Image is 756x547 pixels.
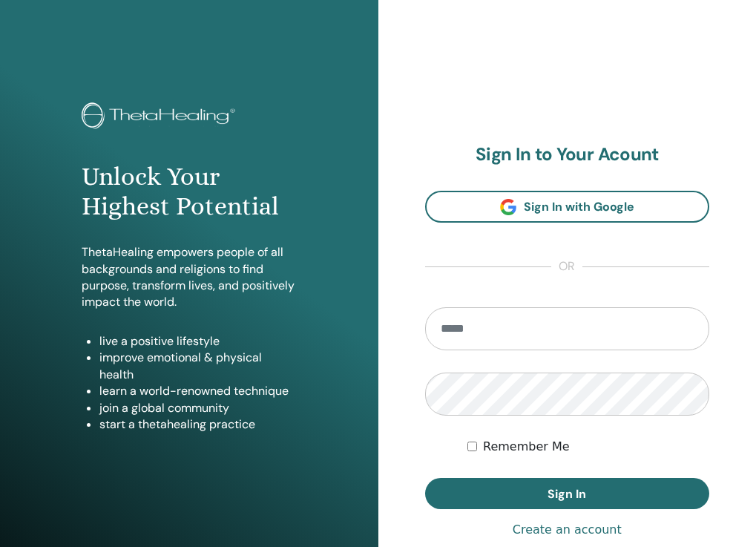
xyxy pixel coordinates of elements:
h2: Sign In to Your Acount [425,144,710,166]
h1: Unlock Your Highest Potential [82,162,297,223]
span: or [551,258,582,276]
a: Create an account [513,521,622,539]
li: join a global community [99,400,297,416]
li: live a positive lifestyle [99,333,297,350]
li: learn a world-renowned technique [99,383,297,399]
li: start a thetahealing practice [99,416,297,433]
div: Keep me authenticated indefinitely or until I manually logout [467,438,709,456]
a: Sign In with Google [425,191,710,223]
button: Sign In [425,478,710,509]
span: Sign In with Google [524,199,634,214]
span: Sign In [548,486,586,502]
p: ThetaHealing empowers people of all backgrounds and religions to find purpose, transform lives, a... [82,244,297,311]
label: Remember Me [483,438,570,456]
li: improve emotional & physical health [99,350,297,383]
